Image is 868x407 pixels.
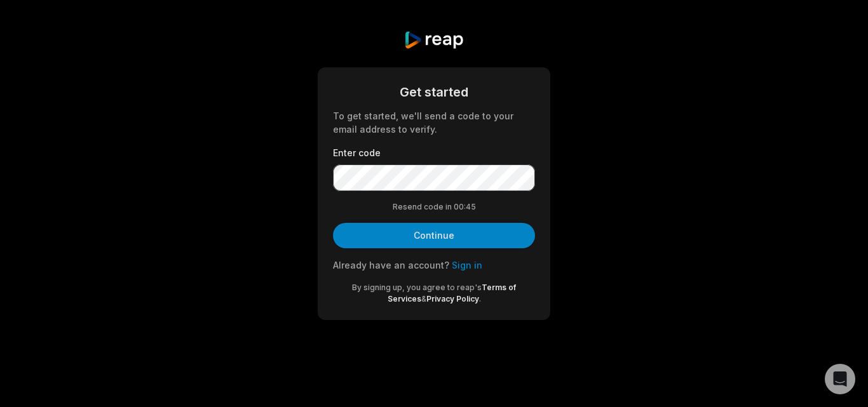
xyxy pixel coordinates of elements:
a: Terms of Services [388,283,517,304]
a: Sign in [452,260,482,270]
img: reap [403,30,464,50]
span: 45 [466,201,476,213]
div: To get started, we'll send a code to your email address to verify. [333,109,535,136]
div: Resend code in 00: [333,201,535,213]
div: Open Intercom Messenger [825,364,855,394]
div: Get started [333,83,535,102]
span: Already have an account? [333,260,449,270]
button: Continue [333,223,535,248]
span: By signing up, you agree to reap's [352,283,482,292]
span: & [421,294,426,304]
label: Enter code [333,146,535,159]
span: . [479,294,481,304]
a: Privacy Policy [426,294,479,304]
